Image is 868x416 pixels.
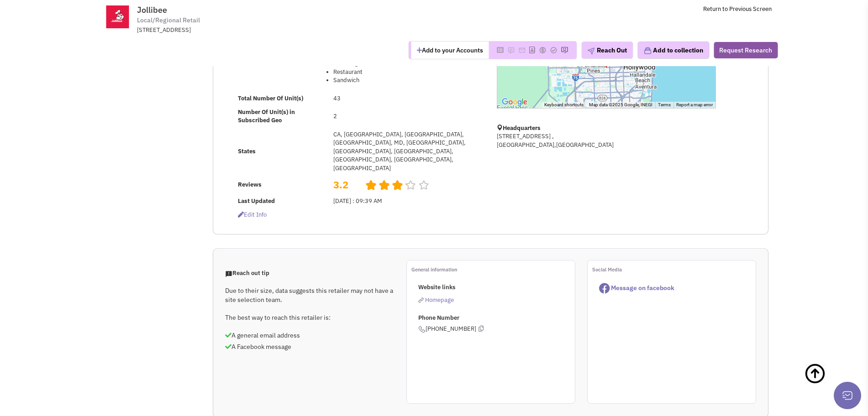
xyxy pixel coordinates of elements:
[331,128,484,175] td: CA, [GEOGRAPHIC_DATA], [GEOGRAPHIC_DATA], [GEOGRAPHIC_DATA], MD, [GEOGRAPHIC_DATA], [GEOGRAPHIC_D...
[411,265,575,274] p: General information
[333,68,482,77] li: Restaurant
[418,314,575,322] p: Phone Number
[225,342,394,351] p: A Facebook message
[714,42,778,58] button: Request Research
[418,297,424,303] img: reachlinkicon.png
[804,354,850,413] a: Back To Top
[238,181,262,188] b: Reviews
[587,47,594,55] img: plane.png
[539,47,546,54] img: Please add to your accounts
[676,102,713,107] a: Report a map error
[600,51,612,68] div: Jollibee
[137,16,200,25] span: Local/Regional Retail
[238,108,295,125] b: Number Of Unit(s) in Subscribed Geo
[425,296,454,304] span: Homepage
[500,96,530,108] img: Google
[418,296,454,304] a: Homepage
[599,284,674,292] a: Message on facebook
[503,124,541,132] b: Headquarters
[418,326,426,333] img: icon-phone.png
[507,47,515,54] img: Please add to your accounts
[637,42,709,59] button: Add to collection
[550,47,557,54] img: Please add to your accounts
[703,5,772,13] a: Return to Previous Screen
[643,47,652,55] img: icon-collection-lavender.png
[225,331,394,340] p: A general email address
[500,96,530,108] a: Open this area in Google Maps (opens a new window)
[589,102,652,107] span: Map data ©2025 Google, INEGI
[518,47,526,54] img: Please add to your accounts
[225,313,394,322] p: The best way to reach this retailer is:
[137,5,167,15] span: Jollibee
[225,269,269,277] span: Reach out tip
[238,197,275,205] b: Last Updated
[497,132,716,149] p: [STREET_ADDRESS] , [GEOGRAPHIC_DATA],[GEOGRAPHIC_DATA]
[658,102,671,107] a: Terms (opens in new tab)
[238,94,303,102] b: Total Number Of Unit(s)
[544,102,584,108] button: Keyboard shortcuts
[592,265,756,274] p: Social Media
[137,26,375,35] div: [STREET_ADDRESS]
[561,47,568,54] img: Please add to your accounts
[238,147,256,155] b: States
[581,42,633,59] button: Reach Out
[418,325,484,333] span: [PHONE_NUMBER]
[411,42,489,59] button: Add to your Accounts
[331,92,484,105] td: 43
[331,194,484,208] td: [DATE] : 09:39 AM
[418,283,575,292] p: Website links
[333,178,358,182] h2: 3.2
[331,105,484,128] td: 2
[225,286,394,304] p: Due to their size, data suggests this retailer may not have a site selection team.
[611,284,674,292] span: Message on facebook
[333,76,482,85] li: Sandwich
[96,5,138,28] img: www.jollibeefoods.com
[238,211,267,218] span: Edit info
